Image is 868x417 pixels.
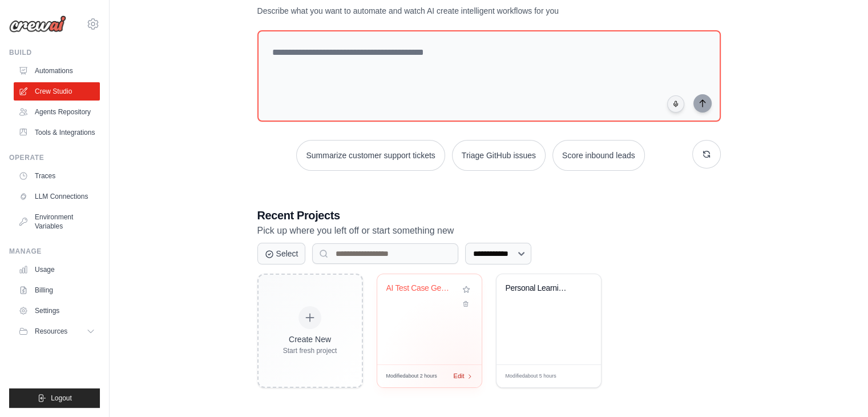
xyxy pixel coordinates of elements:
span: Logout [51,394,72,403]
button: Click to speak your automation idea [667,95,684,113]
h3: Recent Projects [257,207,721,223]
a: Settings [14,302,100,320]
div: Start fresh project [283,346,337,355]
div: Personal Learning Management Assistant [506,283,575,294]
p: Pick up where you left off or start something new [257,223,721,238]
button: Get new suggestions [692,140,721,169]
div: Build [9,48,100,57]
span: Edit [574,372,583,380]
a: LLM Connections [14,187,100,206]
a: Usage [14,260,100,279]
button: Resources [14,322,100,340]
span: Modified about 2 hours [386,372,437,380]
a: Crew Studio [14,82,100,101]
button: Summarize customer support tickets [296,140,445,171]
a: Tools & Integrations [14,123,100,142]
button: Add to favorites [460,283,473,296]
p: Describe what you want to automate and watch AI create intelligent workflows for you [257,5,641,17]
span: Resources [35,327,67,336]
div: AI Test Case Generation & Execution Suite [386,283,455,294]
div: Create New [283,334,337,345]
button: Logout [9,388,100,408]
button: Score inbound leads [552,140,645,171]
div: Manage [9,247,100,256]
img: Logo [9,15,66,33]
a: Traces [14,167,100,185]
a: Agents Repository [14,103,100,121]
a: Environment Variables [14,208,100,235]
a: Automations [14,62,100,80]
button: Delete project [460,298,473,310]
button: Select [257,243,306,264]
span: Edit [454,371,465,381]
div: Operate [9,153,100,162]
a: Billing [14,281,100,299]
button: Triage GitHub issues [452,140,546,171]
span: Modified about 5 hours [506,372,556,380]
